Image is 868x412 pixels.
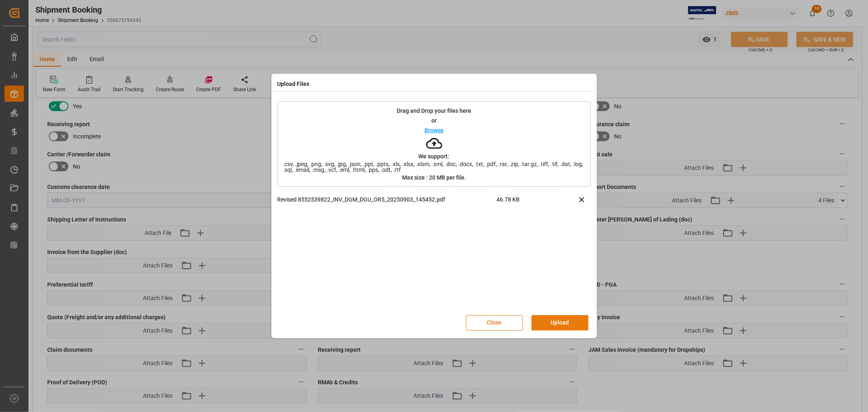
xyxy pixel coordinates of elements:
button: Upload [531,315,588,331]
p: Browse [424,127,444,133]
span: .csv, .jpeg, .png, .svg, .jpg, .json, .ppt, .pptx, .xls, .xlsx, .xlsm, .xml, .doc, .docx, .txt, .... [278,161,590,173]
span: 46.78 KB [497,195,552,210]
p: We support: [419,153,450,159]
p: or [431,118,437,123]
button: Close [466,315,523,331]
h4: Upload Files [278,80,310,88]
p: Revised 8552539822_INV_DGM_DGU_OR5_20250903_145452.pdf [278,195,497,204]
p: Drag and Drop your files here [397,108,471,114]
p: Max size : 20 MB per file. [402,175,466,180]
div: Drag and Drop your files hereorBrowseWe support:.csv, .jpeg, .png, .svg, .jpg, .json, .ppt, .pptx... [278,101,591,187]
